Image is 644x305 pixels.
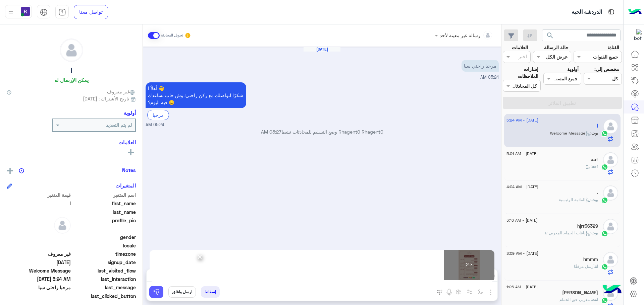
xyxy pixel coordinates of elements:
p: 9/9/2025, 5:24 AM [462,60,499,72]
span: 05:24 AM [480,75,499,80]
img: tab [607,8,615,16]
img: hulul-logo.png [600,278,624,302]
span: تاريخ الأشتراك : [DATE] [83,95,129,102]
img: notes [19,168,24,173]
span: last_visited_flow [72,267,136,274]
p: Rhagent0 Rhagent0 وضع التسليم للمحادثات نشط [146,128,499,135]
button: تطبيق الفلاتر [503,97,622,109]
h5: . [597,190,598,196]
button: create order [453,286,464,297]
img: WhatsApp [601,130,608,137]
span: search [546,31,554,40]
button: select flow [475,286,486,297]
img: WhatsApp [601,164,608,170]
img: defaultAdmin.png [603,252,618,267]
img: defaultAdmin.png [60,39,83,62]
span: gender [72,234,136,241]
span: 2025-09-09T02:24:28.614Z [7,276,71,283]
span: : باقات الحمام المغربي 2 [545,230,591,235]
span: مغربي حق الحمام [559,297,592,302]
span: بوت [591,197,598,202]
span: انت [595,264,598,269]
span: timezone [72,250,136,257]
label: إشارات الملاحظات [503,66,538,80]
span: انت [592,297,598,302]
img: select flow [478,289,483,295]
h5: محمد [562,290,598,296]
span: last_interaction [72,276,136,283]
span: locale [72,242,136,249]
span: × [197,249,203,264]
img: WhatsApp [601,230,608,237]
img: defaultAdmin.png [603,119,618,134]
span: first_name [72,200,136,207]
span: ا [7,200,71,207]
img: WhatsApp [601,197,608,204]
p: الدردشة الحية [572,8,602,17]
span: [DATE] - 4:04 AM [506,184,538,190]
span: null [7,293,71,300]
img: send message [153,289,160,295]
span: غير معروف [107,88,136,95]
span: مرحبا راحتي سبا [7,284,71,291]
label: العلامات [512,44,528,51]
img: tab [58,8,66,16]
span: null [7,234,71,241]
h5: ا [597,123,598,129]
img: make a call [437,290,442,295]
h5: hmmm [583,256,598,262]
h6: Notes [122,167,136,173]
span: last_name [72,209,136,216]
button: ارسل واغلق [168,286,196,298]
small: تحويل المحادثة [161,33,183,38]
span: 05:27 AM [261,129,281,135]
h5: ا [70,67,72,75]
img: WhatsApp [601,297,608,304]
img: profile [7,8,15,16]
label: أولوية [567,66,579,73]
span: : [586,164,592,169]
div: مرحبا [147,110,169,120]
span: null [7,242,71,249]
img: create order [456,289,461,295]
span: غير معروف [7,250,71,257]
span: 2025-09-09T02:24:28.678Z [7,259,71,266]
h6: [DATE] [304,47,340,52]
button: search [542,29,558,44]
div: × 2 [444,250,494,280]
span: Welcome Message [7,267,71,274]
h6: يمكن الإرسال له [54,77,89,83]
span: [DATE] - 3:09 AM [506,250,538,256]
img: WhatsApp [601,263,608,270]
h6: العلامات [7,139,136,145]
span: [DATE] - 5:01 AM [506,151,538,157]
img: userImage [21,7,30,16]
h6: المتغيرات [115,182,136,188]
img: defaultAdmin.png [603,219,618,234]
img: 322853014244696 [630,29,642,41]
img: tab [40,8,48,16]
span: last_clicked_button [72,293,136,300]
span: profile_pic [72,217,136,232]
div: اختر [519,53,528,62]
img: defaultAdmin.png [603,185,618,201]
label: القناة: [608,44,619,51]
img: defaultAdmin.png [603,152,618,167]
a: tab [55,5,69,19]
span: بوت [591,230,598,235]
span: [DATE] - 3:16 AM [506,217,538,223]
img: Logo [628,5,642,19]
span: : Welcome Message [550,131,591,136]
span: signup_date [72,259,136,266]
span: [DATE] - 5:24 AM [506,117,538,123]
span: قيمة المتغير [7,192,71,199]
span: : القائمة الرئيسية [559,197,591,202]
img: send voice note [445,288,453,296]
span: last_message [72,284,136,291]
span: aaf [592,164,598,169]
label: مخصص إلى: [594,66,619,73]
p: 9/9/2025, 5:24 AM [146,82,246,108]
a: تواصل معنا [74,5,108,19]
span: 05:24 AM [146,122,164,128]
span: بوت [591,131,598,136]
